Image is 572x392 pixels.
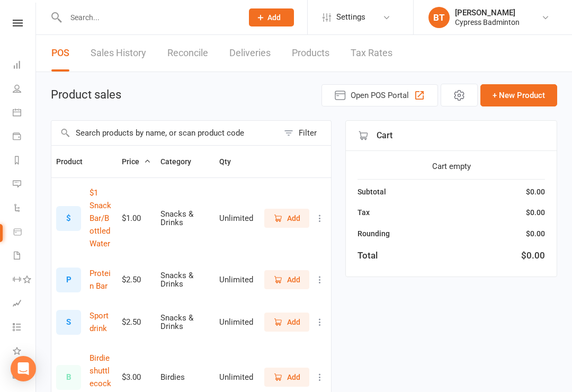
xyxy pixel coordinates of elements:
[13,78,37,102] a: People
[91,35,146,72] a: Sales History
[526,228,545,239] div: $0.00
[160,155,203,168] button: Category
[122,373,151,382] div: $3.00
[56,310,81,335] div: Set product image
[160,373,210,382] div: Birdies
[122,155,151,168] button: Price
[219,275,253,284] div: Unlimited
[287,212,300,224] span: Add
[287,371,300,383] span: Add
[358,248,378,263] div: Total
[90,186,112,250] button: $1 Snack Bar/Bottled Water
[90,267,112,292] button: Protein Bar
[11,356,36,381] div: Open Intercom Messenger
[292,35,329,72] a: Products
[358,228,390,239] div: Rounding
[249,8,294,26] button: Add
[219,155,243,168] button: Qty
[351,35,392,72] a: Tax Rates
[56,268,81,292] div: Set product image
[51,88,121,101] h1: Product sales
[13,221,37,245] a: Product Sales
[455,17,520,27] div: Cypress Badminton
[346,121,557,151] div: Cart
[13,292,37,316] a: Assessments
[264,270,309,289] button: Add
[219,373,253,382] div: Unlimited
[160,210,210,227] div: Snacks & Drinks
[358,186,386,198] div: Subtotal
[336,5,365,29] span: Settings
[56,206,81,231] div: Set product image
[521,248,545,263] div: $0.00
[428,7,450,28] div: BT
[279,121,331,145] button: Filter
[264,368,309,387] button: Add
[264,313,309,332] button: Add
[455,8,520,17] div: [PERSON_NAME]
[160,271,210,289] div: Snacks & Drinks
[267,13,281,22] span: Add
[287,316,300,328] span: Add
[56,365,81,390] div: Set product image
[56,157,94,166] span: Product
[122,157,151,166] span: Price
[122,275,151,284] div: $2.50
[480,84,557,106] button: + New Product
[351,89,409,102] span: Open POS Portal
[13,149,37,173] a: Reports
[62,10,235,25] input: Search...
[160,314,210,331] div: Snacks & Drinks
[122,214,151,223] div: $1.00
[358,207,370,218] div: Tax
[90,309,112,335] button: Sport drink
[160,157,203,166] span: Category
[287,274,300,286] span: Add
[13,126,37,149] a: Payments
[56,155,94,168] button: Product
[219,214,253,223] div: Unlimited
[264,209,309,228] button: Add
[219,318,253,327] div: Unlimited
[526,186,545,198] div: $0.00
[321,84,438,106] button: Open POS Portal
[122,318,151,327] div: $2.50
[526,207,545,218] div: $0.00
[51,35,69,72] a: POS
[13,102,37,126] a: Calendar
[358,160,545,173] div: Cart empty
[51,121,279,145] input: Search products by name, or scan product code
[219,157,243,166] span: Qty
[13,54,37,78] a: Dashboard
[299,127,317,139] div: Filter
[167,35,208,72] a: Reconcile
[229,35,271,72] a: Deliveries
[13,340,37,364] a: What's New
